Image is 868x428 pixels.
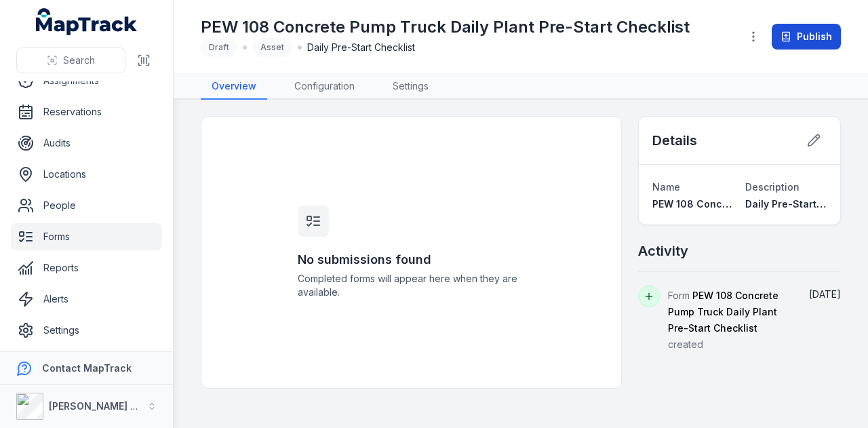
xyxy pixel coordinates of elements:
span: PEW 108 Concrete Pump Truck Daily Plant Pre-Start Checklist [668,290,778,334]
time: 25/09/2025, 8:55:02 am [809,288,841,300]
span: [DATE] [809,288,841,300]
a: Settings [382,74,439,100]
a: MapTrack [36,8,138,35]
span: Daily Pre-Start Checklist [745,198,865,210]
span: Daily Pre-Start Checklist [307,41,415,54]
span: Search [63,54,95,67]
button: Search [16,47,125,73]
strong: [PERSON_NAME] Asset Maintenance [49,400,223,412]
a: Forms [11,223,162,250]
h2: Details [652,131,697,150]
button: Publish [772,24,841,50]
a: Audits [11,130,162,157]
h3: No submissions found [298,250,526,269]
a: People [11,192,162,219]
a: Locations [11,161,162,188]
div: Draft [201,38,237,57]
a: Alerts [11,286,162,313]
h2: Activity [638,241,688,260]
span: Description [745,181,800,193]
a: Reservations [11,98,162,125]
span: Completed forms will appear here when they are available. [298,272,526,299]
a: Configuration [283,74,366,100]
span: Name [652,181,680,193]
strong: Contact MapTrack [42,362,132,374]
div: Asset [252,38,292,57]
span: Form created [668,290,778,350]
a: Overview [201,74,267,100]
a: Settings [11,317,162,344]
h1: PEW 108 Concrete Pump Truck Daily Plant Pre-Start Checklist [201,16,690,38]
a: Reports [11,254,162,281]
